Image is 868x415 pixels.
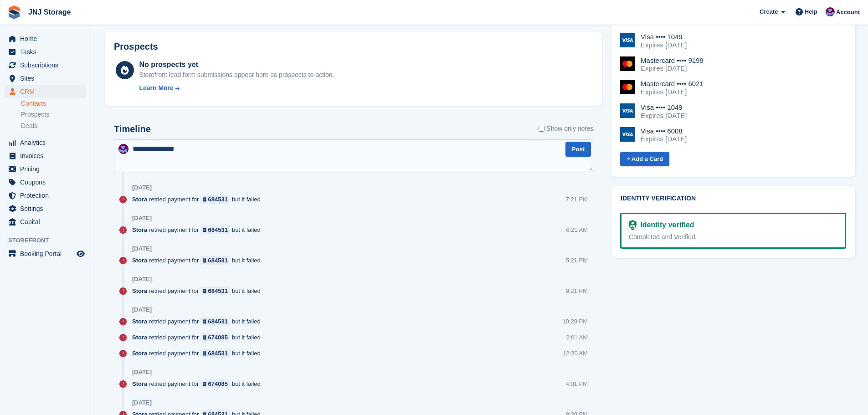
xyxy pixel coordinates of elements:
div: 6:21 AM [566,225,588,234]
div: 10:20 PM [562,317,588,326]
a: 684531 [200,317,230,326]
a: 684531 [200,195,230,204]
span: Stora [132,333,147,342]
input: Show only notes [539,124,544,133]
div: [DATE] [132,245,152,252]
div: No prospects yet [139,59,334,70]
a: menu [5,59,86,72]
div: Visa •••• 1049 [641,33,687,41]
div: retried payment for but it failed [132,317,265,326]
div: retried payment for but it failed [132,256,265,265]
h2: Prospects [114,41,158,52]
span: Invoices [20,149,75,162]
div: 4:01 PM [566,379,588,388]
span: Capital [20,215,75,228]
div: Storefront lead form submissions appear here as prospects to action. [139,70,334,80]
div: Expires [DATE] [641,88,704,96]
a: menu [5,163,86,175]
h2: Timeline [114,124,151,134]
span: Stora [132,379,147,388]
label: Show only notes [539,124,593,133]
div: Expires [DATE] [641,135,687,143]
a: menu [5,136,86,149]
img: Visa Logo [620,33,635,47]
span: Coupons [20,176,75,189]
div: Visa •••• 6008 [641,127,687,135]
span: Tasks [20,46,75,58]
span: Stora [132,287,147,295]
div: Learn More [139,83,173,93]
div: [DATE] [132,369,152,376]
a: menu [5,176,86,189]
a: menu [5,46,86,58]
div: Completed and Verified. [629,232,837,242]
span: Account [836,8,860,17]
div: 684531 [208,256,228,265]
a: 684531 [200,349,230,358]
span: Storefront [8,236,91,245]
img: Jonathan Scrase [826,7,835,16]
button: Post [565,142,591,157]
a: Preview store [75,248,86,259]
a: menu [5,215,86,228]
span: Stora [132,317,147,326]
a: Contacts [21,99,86,108]
div: 684531 [208,287,228,295]
span: Subscriptions [20,59,75,72]
div: Expires [DATE] [641,112,687,120]
div: Expires [DATE] [641,64,704,72]
a: menu [5,189,86,202]
div: 9:21 PM [566,287,588,295]
span: Stora [132,225,147,234]
span: Settings [20,202,75,215]
a: menu [5,85,86,98]
img: Mastercard Logo [620,56,635,71]
div: retried payment for but it failed [132,349,265,358]
span: Create [760,7,778,16]
img: stora-icon-8386f47178a22dfd0bd8f6a31ec36ba5ce8667c1dd55bd0f319d3a0aa187defe.svg [7,5,21,19]
span: Stora [132,195,147,204]
img: Identity Verification Ready [629,220,637,230]
a: 684531 [200,225,230,234]
div: [DATE] [132,399,152,406]
div: retried payment for but it failed [132,195,265,204]
span: Prospects [21,110,49,119]
h2: Identity verification [621,195,846,202]
div: retried payment for but it failed [132,225,265,234]
a: menu [5,72,86,85]
div: 684531 [208,195,228,204]
img: Jonathan Scrase [118,144,128,154]
div: 674085 [208,379,228,388]
span: Home [20,32,75,45]
img: Visa Logo [620,127,635,142]
div: 684531 [208,349,228,358]
div: [DATE] [132,276,152,283]
div: 684531 [208,317,228,326]
span: Protection [20,189,75,202]
span: Sites [20,72,75,85]
div: 2:01 AM [566,333,588,342]
div: 684531 [208,225,228,234]
a: Prospects [21,110,86,119]
a: Deals [21,121,86,131]
a: 684531 [200,287,230,295]
span: Help [805,7,817,16]
div: Identity verified [637,220,694,231]
span: Stora [132,256,147,265]
div: 5:21 PM [566,256,588,265]
a: menu [5,247,86,260]
a: 674085 [200,333,230,342]
span: Analytics [20,136,75,149]
div: retried payment for but it failed [132,333,265,342]
span: Stora [132,349,147,358]
a: JNJ Storage [25,5,74,20]
div: Mastercard •••• 9199 [641,56,704,65]
div: 12:20 AM [563,349,588,358]
div: [DATE] [132,215,152,222]
a: menu [5,32,86,45]
div: [DATE] [132,306,152,313]
img: Visa Logo [620,103,635,118]
a: + Add a Card [620,152,669,167]
a: Learn More [139,83,334,93]
a: menu [5,149,86,162]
